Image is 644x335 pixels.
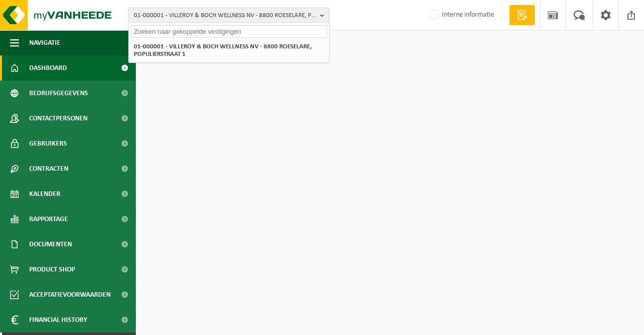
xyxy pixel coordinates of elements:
span: Rapportage [29,207,68,232]
span: Financial History [29,307,87,332]
span: 01-000001 - VILLEROY & BOCH WELLNESS NV - 8800 ROESELARE, POPULIERSTRAAT 1 [134,8,316,23]
span: Gebruikers [29,131,67,156]
button: 01-000001 - VILLEROY & BOCH WELLNESS NV - 8800 ROESELARE, POPULIERSTRAAT 1 [128,8,330,23]
span: Dashboard [29,55,67,81]
span: Acceptatievoorwaarden [29,282,111,307]
span: Contracten [29,156,68,181]
label: Interne informatie [428,8,494,23]
span: Documenten [29,232,72,257]
span: Navigatie [29,30,60,55]
span: Product Shop [29,257,75,282]
span: Contactpersonen [29,106,88,131]
input: Zoeken naar gekoppelde vestigingen [131,25,327,38]
strong: 01-000001 - VILLEROY & BOCH WELLNESS NV - 8800 ROESELARE, POPULIERSTRAAT 1 [134,43,311,57]
span: Bedrijfsgegevens [29,81,88,106]
span: Kalender [29,181,60,207]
